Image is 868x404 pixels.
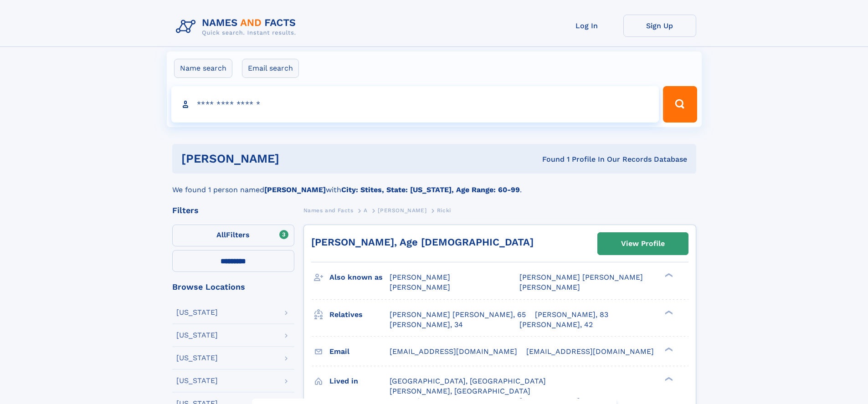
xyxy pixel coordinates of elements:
[329,373,390,389] h3: Lived in
[550,15,623,37] a: Log In
[526,347,654,356] span: [EMAIL_ADDRESS][DOMAIN_NAME]
[172,225,294,246] label: Filters
[378,207,426,214] span: [PERSON_NAME]
[176,332,218,339] div: [US_STATE]
[242,59,299,78] label: Email search
[437,207,451,214] span: Ricki
[598,233,688,255] a: View Profile
[364,205,368,216] a: A
[176,354,218,362] div: [US_STATE]
[390,347,517,356] span: [EMAIL_ADDRESS][DOMAIN_NAME]
[172,15,303,39] img: Logo Names and Facts
[378,205,426,216] a: [PERSON_NAME]
[390,283,450,291] span: [PERSON_NAME]
[329,270,390,285] h3: Also known as
[663,272,673,278] div: ❯
[663,376,673,382] div: ❯
[341,185,520,194] b: City: Stites, State: [US_STATE], Age Range: 60-99
[390,320,463,330] a: [PERSON_NAME], 34
[171,86,659,123] input: search input
[663,86,697,123] button: Search Button
[621,233,665,254] div: View Profile
[519,283,580,291] span: [PERSON_NAME]
[174,59,232,78] label: Name search
[390,273,450,281] span: [PERSON_NAME]
[172,283,294,291] div: Browse Locations
[623,15,696,37] a: Sign Up
[172,174,696,195] div: We found 1 person named with .
[535,310,608,320] a: [PERSON_NAME], 83
[216,230,226,239] span: All
[181,153,411,164] h1: [PERSON_NAME]
[264,185,326,194] b: [PERSON_NAME]
[303,205,354,216] a: Names and Facts
[411,154,687,164] div: Found 1 Profile In Our Records Database
[176,309,218,316] div: [US_STATE]
[176,377,218,384] div: [US_STATE]
[519,273,643,281] span: [PERSON_NAME] [PERSON_NAME]
[390,387,530,395] span: [PERSON_NAME], [GEOGRAPHIC_DATA]
[663,346,673,352] div: ❯
[329,344,390,359] h3: Email
[663,309,673,315] div: ❯
[390,377,546,385] span: [GEOGRAPHIC_DATA], [GEOGRAPHIC_DATA]
[390,310,526,320] a: [PERSON_NAME] [PERSON_NAME], 65
[519,320,593,330] a: [PERSON_NAME], 42
[364,207,368,214] span: A
[172,206,294,215] div: Filters
[329,307,390,322] h3: Relatives
[311,236,534,248] a: [PERSON_NAME], Age [DEMOGRAPHIC_DATA]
